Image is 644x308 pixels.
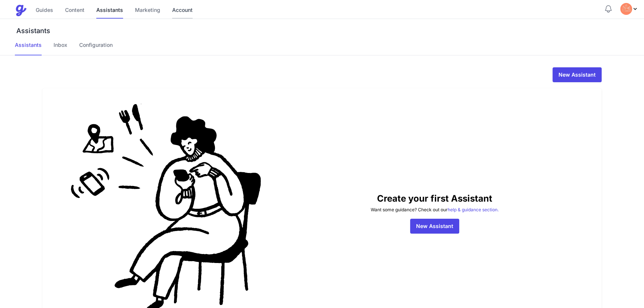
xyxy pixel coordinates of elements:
[277,207,593,213] p: Want some guidance? Check out our
[15,41,42,55] a: Assistants
[54,41,67,55] a: Inbox
[96,3,123,19] a: Assistants
[15,4,27,16] img: Guestive Guides
[79,41,113,55] a: Configuration
[448,207,499,212] a: help & guidance section.
[620,3,632,15] img: tvqjz9fzoj60utvjazy95u1g55mu
[553,67,602,82] a: New Assistant
[135,3,160,19] a: Marketing
[65,3,84,19] a: Content
[410,219,459,234] a: New Assistant
[620,3,638,15] div: Profile Menu
[15,26,644,35] h3: Assistants
[172,3,193,19] a: Account
[36,3,53,19] a: Guides
[604,4,613,13] button: Notifications
[277,192,593,205] p: Create your first Assistant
